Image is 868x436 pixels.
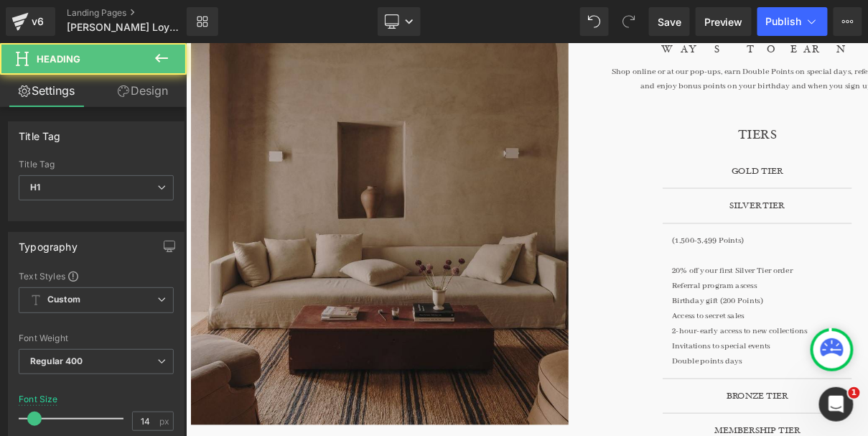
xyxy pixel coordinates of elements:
[658,14,681,29] span: Save
[556,252,750,269] p: 20% off your first Silver Tier order
[574,139,732,156] h1: GOLD TIER
[556,269,750,287] p: Referral program ascess
[47,294,80,306] b: Custom
[556,287,750,304] p: Birthday gift (200 Points)
[159,417,172,426] span: px
[19,394,58,404] div: Font Size
[19,333,174,343] div: Font Weight
[556,356,750,373] p: Double points days
[19,159,174,170] div: Title Tag
[615,7,643,36] button: Redo
[67,22,183,33] span: [PERSON_NAME] Loyalty Program
[574,177,732,195] h1: SILVER TIER
[556,321,750,338] p: 2-hour-early access to new collections
[6,7,55,36] a: v6
[704,14,743,29] span: Preview
[29,12,47,31] div: v6
[580,7,609,36] button: Undo
[696,7,752,36] a: Preview
[849,387,860,399] span: 1
[19,122,61,142] div: Title Tag
[30,182,40,193] b: H1
[556,218,750,235] p: (1,500-3,499 Points)
[19,233,78,253] div: Typography
[67,7,210,19] a: Landing Pages
[819,387,854,422] iframe: Intercom live chat
[19,270,174,282] div: Text Styles
[574,395,732,412] h1: BRONZE TIER
[187,7,218,36] a: New Library
[556,304,750,321] p: Access to secret sales
[757,7,828,36] button: Publish
[556,338,750,356] p: Invitations to special events
[37,53,80,65] span: Heading
[834,7,862,36] button: More
[30,356,83,366] b: Regular 400
[96,75,190,107] a: Design
[766,16,802,27] span: Publish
